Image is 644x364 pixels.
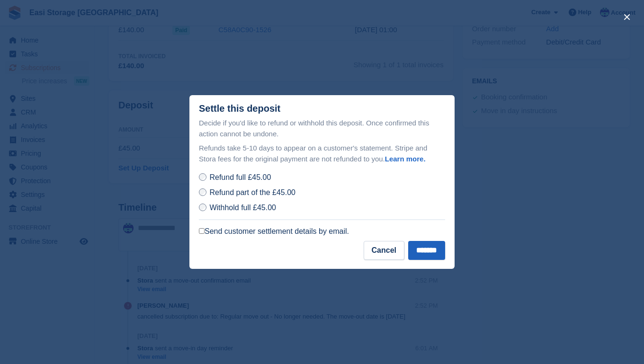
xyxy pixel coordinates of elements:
[199,143,445,164] p: Refunds take 5-10 days to appear on a customer's statement. Stripe and Stora fees for the origina...
[619,9,635,25] button: close
[199,173,206,181] input: Refund full £45.00
[199,204,206,211] input: Withhold full £45.00
[199,118,445,139] p: Decide if you'd like to refund or withhold this deposit. Once confirmed this action cannot be und...
[199,227,349,236] label: Send customer settlement details by email.
[385,155,426,163] a: Learn more.
[209,204,276,212] span: Withhold full £45.00
[209,173,271,181] span: Refund full £45.00
[199,228,205,234] input: Send customer settlement details by email.
[199,188,206,196] input: Refund part of the £45.00
[364,241,404,260] button: Cancel
[209,188,295,196] span: Refund part of the £45.00
[199,103,280,114] div: Settle this deposit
